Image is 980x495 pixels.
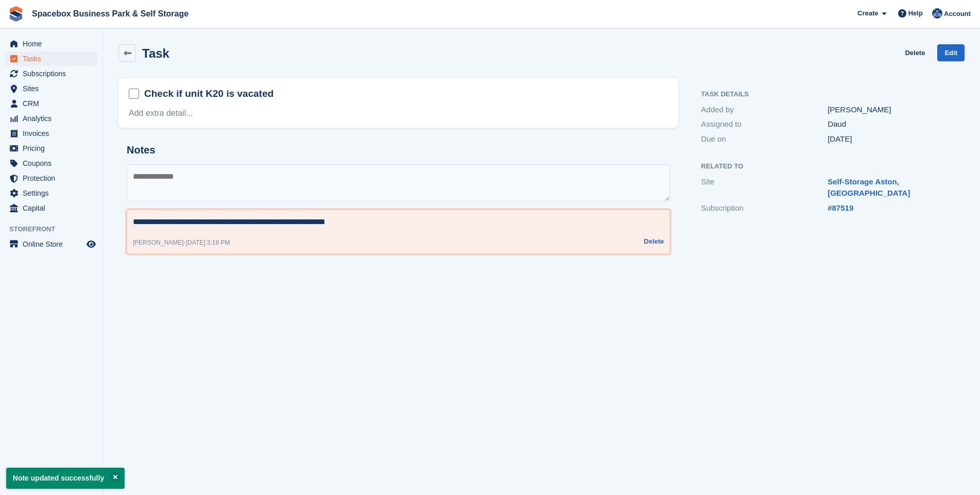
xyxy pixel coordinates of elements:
[5,237,97,251] a: menu
[23,237,84,251] span: Online Store
[23,96,84,111] span: CRM
[23,201,84,215] span: Capital
[5,52,97,66] a: menu
[932,8,942,19] img: Daud
[23,52,84,66] span: Tasks
[5,141,97,156] a: menu
[9,224,102,234] span: Storefront
[28,5,193,22] a: Spacebox Business Park & Self Storage
[23,186,84,200] span: Settings
[701,176,828,199] div: Site
[186,239,230,246] span: [DATE] 3:18 PM
[23,66,84,81] span: Subscriptions
[701,163,954,170] h2: Related to
[644,236,664,249] a: Delete
[828,133,954,145] div: [DATE]
[828,104,954,116] div: [PERSON_NAME]
[23,111,84,126] span: Analytics
[5,156,97,170] a: menu
[905,44,925,61] a: Delete
[133,238,230,247] div: -
[828,118,954,130] div: Daud
[5,96,97,111] a: menu
[644,236,664,247] button: Delete
[944,9,971,19] span: Account
[127,144,670,156] h2: Notes
[23,126,84,141] span: Invoices
[701,118,828,130] div: Assigned to
[8,6,24,22] img: stora-icon-8386f47178a22dfd0bd8f6a31ec36ba5ce8667c1dd55bd0f319d3a0aa187defe.svg
[85,238,97,250] a: Preview store
[701,202,828,214] div: Subscription
[23,37,84,51] span: Home
[5,171,97,185] a: menu
[857,8,878,19] span: Create
[828,177,910,198] a: Self-Storage Aston, [GEOGRAPHIC_DATA]
[5,111,97,126] a: menu
[133,239,184,246] span: [PERSON_NAME]
[701,133,828,145] div: Due on
[23,141,84,156] span: Pricing
[5,66,97,81] a: menu
[23,171,84,185] span: Protection
[144,87,273,100] h2: Check if unit K20 is vacated
[937,44,965,61] a: Edit
[6,468,125,489] p: Note updated successfully
[23,81,84,96] span: Sites
[23,156,84,170] span: Coupons
[5,186,97,200] a: menu
[142,46,169,60] h2: Task
[701,104,828,116] div: Added by
[908,8,923,19] span: Help
[701,91,954,98] h2: Task Details
[5,126,97,141] a: menu
[5,201,97,215] a: menu
[5,37,97,51] a: menu
[828,203,853,212] a: #87519
[129,109,193,117] a: Add extra detail...
[5,81,97,96] a: menu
